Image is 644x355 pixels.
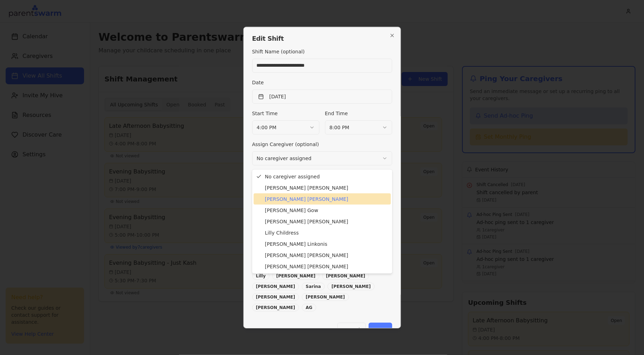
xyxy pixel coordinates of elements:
[265,196,348,203] span: [PERSON_NAME] [PERSON_NAME]
[265,184,348,191] span: [PERSON_NAME] [PERSON_NAME]
[265,241,327,248] span: [PERSON_NAME] Linkonis
[265,218,348,225] span: [PERSON_NAME] [PERSON_NAME]
[265,263,348,270] span: [PERSON_NAME] [PERSON_NAME]
[265,229,299,236] span: Lilly Childress
[265,173,320,180] span: No caregiver assigned
[265,207,318,214] span: [PERSON_NAME] Gow
[265,252,348,259] span: [PERSON_NAME] [PERSON_NAME]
